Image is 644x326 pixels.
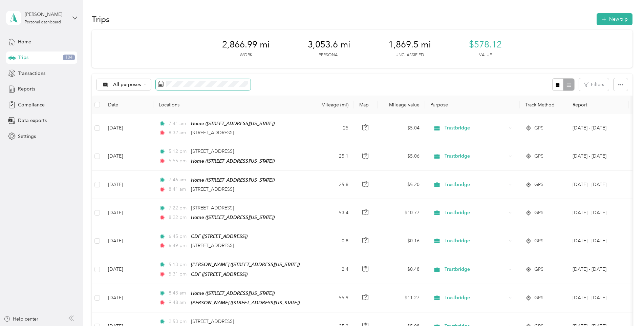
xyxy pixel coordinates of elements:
[309,199,354,227] td: 53.4
[18,54,28,61] span: Trips
[378,114,425,142] td: $5.04
[18,38,31,45] span: Home
[191,243,234,248] span: [STREET_ADDRESS]
[222,39,270,50] span: 2,866.99 mi
[567,114,629,142] td: Oct 1 - 31, 2025
[169,270,188,278] span: 5:31 pm
[309,227,354,255] td: 0.8
[191,186,234,192] span: [STREET_ADDRESS]
[169,261,188,268] span: 5:13 pm
[169,120,188,127] span: 7:41 am
[191,300,300,305] span: [PERSON_NAME] ([STREET_ADDRESS][US_STATE])
[534,124,543,132] span: GPS
[309,142,354,170] td: 25.1
[18,101,45,108] span: Compliance
[103,171,153,199] td: [DATE]
[169,148,188,155] span: 5:12 pm
[534,209,543,217] span: GPS
[18,70,45,77] span: Transactions
[169,242,188,249] span: 6:49 pm
[103,227,153,255] td: [DATE]
[169,157,188,165] span: 5:55 pm
[378,171,425,199] td: $5.20
[4,315,38,323] button: Help center
[309,284,354,312] td: 55.9
[378,227,425,255] td: $0.16
[469,39,502,50] span: $578.12
[103,142,153,170] td: [DATE]
[445,294,507,302] span: Trustbridge
[567,199,629,227] td: Sep 1 - 30, 2025
[319,52,340,58] p: Personal
[445,209,507,217] span: Trustbridge
[567,255,629,284] td: Sep 1 - 30, 2025
[169,129,188,137] span: 8:32 am
[479,52,492,58] p: Value
[425,96,520,114] th: Purpose
[103,96,153,114] th: Date
[191,130,234,136] span: [STREET_ADDRESS]
[520,96,567,114] th: Track Method
[103,199,153,227] td: [DATE]
[378,96,425,114] th: Mileage value
[169,186,188,193] span: 8:41 am
[191,290,275,296] span: Home ([STREET_ADDRESS][US_STATE])
[579,78,609,91] button: Filters
[18,117,47,124] span: Data exports
[378,255,425,284] td: $0.48
[169,318,188,325] span: 2:53 pm
[567,284,629,312] td: Sep 1 - 30, 2025
[103,255,153,284] td: [DATE]
[597,13,632,25] button: New trip
[395,52,424,58] p: Unclassified
[606,288,644,326] iframe: Everlance-gr Chat Button Frame
[169,233,188,240] span: 6:45 pm
[191,177,275,183] span: Home ([STREET_ADDRESS][US_STATE])
[25,11,67,18] div: [PERSON_NAME]
[534,266,543,273] span: GPS
[191,148,234,154] span: [STREET_ADDRESS]
[191,121,275,126] span: Home ([STREET_ADDRESS][US_STATE])
[169,299,188,306] span: 9:48 am
[445,266,507,273] span: Trustbridge
[534,294,543,302] span: GPS
[25,20,61,24] div: Personal dashboard
[445,237,507,245] span: Trustbridge
[191,262,300,267] span: [PERSON_NAME] ([STREET_ADDRESS][US_STATE])
[567,171,629,199] td: Oct 1 - 31, 2025
[388,39,431,50] span: 1,869.5 mi
[378,199,425,227] td: $10.77
[534,152,543,160] span: GPS
[308,39,350,50] span: 3,053.6 mi
[567,227,629,255] td: Sep 1 - 30, 2025
[309,114,354,142] td: 25
[445,181,507,188] span: Trustbridge
[191,205,234,211] span: [STREET_ADDRESS]
[169,176,188,184] span: 7:46 am
[18,133,36,140] span: Settings
[103,114,153,142] td: [DATE]
[309,255,354,284] td: 2.4
[169,214,188,221] span: 8:22 pm
[354,96,378,114] th: Map
[191,158,275,164] span: Home ([STREET_ADDRESS][US_STATE])
[378,142,425,170] td: $5.06
[567,96,629,114] th: Report
[63,55,75,61] span: 104
[169,204,188,212] span: 7:22 pm
[534,181,543,188] span: GPS
[18,85,35,93] span: Reports
[378,284,425,312] td: $11.27
[169,289,188,297] span: 8:43 am
[567,142,629,170] td: Oct 1 - 31, 2025
[534,237,543,245] span: GPS
[445,152,507,160] span: Trustbridge
[113,82,141,87] span: All purposes
[445,124,507,132] span: Trustbridge
[309,96,354,114] th: Mileage (mi)
[153,96,309,114] th: Locations
[309,171,354,199] td: 25.8
[191,215,275,220] span: Home ([STREET_ADDRESS][US_STATE])
[240,52,252,58] p: Work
